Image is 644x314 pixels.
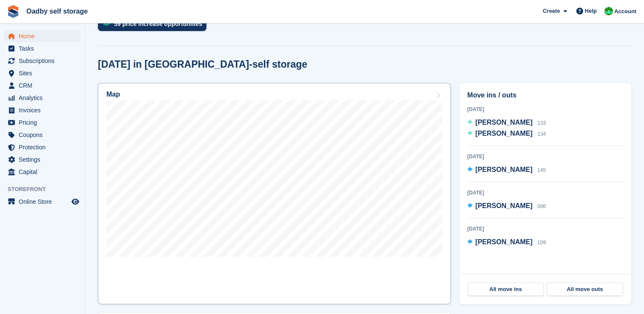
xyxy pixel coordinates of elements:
[467,225,623,233] div: [DATE]
[19,80,70,91] span: CRM
[468,283,544,296] a: All move ins
[475,130,532,137] span: [PERSON_NAME]
[467,201,546,212] a: [PERSON_NAME] 006
[106,91,120,98] h2: Map
[19,43,70,54] span: Tasks
[4,117,80,128] a: menu
[475,119,532,126] span: [PERSON_NAME]
[19,104,70,116] span: Invoices
[4,166,80,178] a: menu
[614,7,636,16] span: Account
[98,83,451,304] a: Map
[19,55,70,67] span: Subscriptions
[19,67,70,79] span: Sites
[19,166,70,178] span: Capital
[537,120,546,126] span: 133
[19,154,70,166] span: Settings
[467,237,546,248] a: [PERSON_NAME] 109
[547,283,623,296] a: All move outs
[103,22,110,26] img: price_increase_opportunities-93ffe204e8149a01c8c9dc8f82e8f89637d9d84a8eef4429ea346261dce0b2c0.svg
[19,196,70,208] span: Online Store
[23,4,91,18] a: Oadby self storage
[537,240,546,245] span: 109
[19,129,70,141] span: Coupons
[467,128,546,140] a: [PERSON_NAME] 134
[98,59,307,70] h2: [DATE] in [GEOGRAPHIC_DATA]-self storage
[4,129,80,141] a: menu
[467,189,623,197] div: [DATE]
[4,196,80,208] a: menu
[467,153,623,160] div: [DATE]
[8,185,85,194] span: Storefront
[19,92,70,104] span: Analytics
[4,141,80,153] a: menu
[4,104,80,116] a: menu
[4,43,80,54] a: menu
[475,166,532,173] span: [PERSON_NAME]
[537,167,546,173] span: 145
[4,67,80,79] a: menu
[585,7,597,15] span: Help
[467,90,623,100] h2: Move ins / outs
[467,165,546,176] a: [PERSON_NAME] 145
[4,55,80,67] a: menu
[4,92,80,104] a: menu
[4,80,80,91] a: menu
[70,197,80,207] a: Preview store
[4,154,80,166] a: menu
[537,131,546,137] span: 134
[604,7,613,15] img: Stephanie
[19,30,70,42] span: Home
[4,30,80,42] a: menu
[475,202,532,209] span: [PERSON_NAME]
[475,238,532,245] span: [PERSON_NAME]
[98,17,211,35] a: 59 price increase opportunities
[467,106,623,113] div: [DATE]
[114,20,202,27] div: 59 price increase opportunities
[537,203,546,209] span: 006
[7,5,20,18] img: stora-icon-8386f47178a22dfd0bd8f6a31ec36ba5ce8667c1dd55bd0f319d3a0aa187defe.svg
[467,117,546,128] a: [PERSON_NAME] 133
[19,117,70,128] span: Pricing
[543,7,560,15] span: Create
[19,141,70,153] span: Protection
